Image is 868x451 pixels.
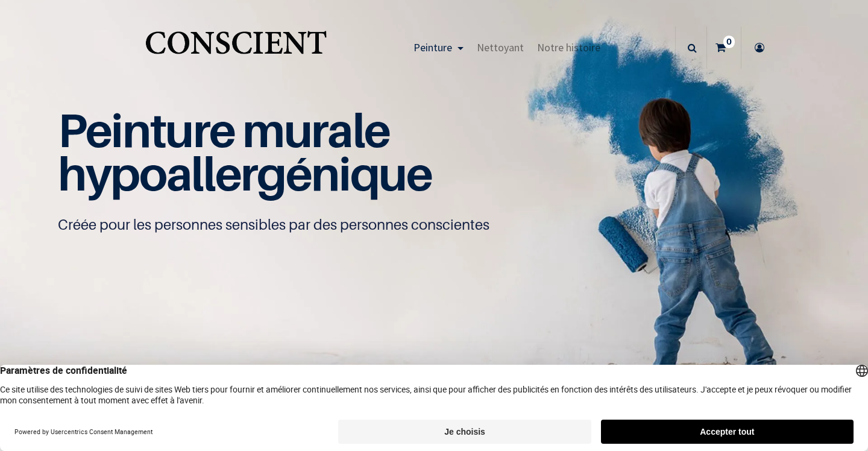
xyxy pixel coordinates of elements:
[477,40,524,54] span: Nettoyant
[414,40,452,54] span: Peinture
[58,102,390,158] span: Peinture murale
[723,36,735,48] sup: 0
[407,27,470,69] a: Peinture
[707,27,741,69] a: 0
[143,24,329,72] a: Logo of Conscient
[143,24,329,72] img: Conscient
[537,40,600,54] span: Notre histoire
[58,145,432,201] span: hypoallergénique
[58,215,810,235] p: Créée pour les personnes sensibles par des personnes conscientes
